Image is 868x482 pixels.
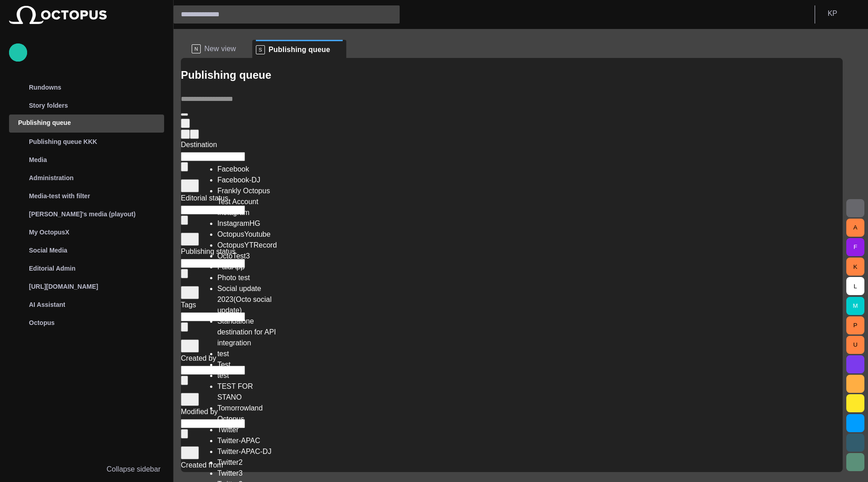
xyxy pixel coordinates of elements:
div: SPublishing queue [252,40,346,58]
div: Octopus [9,314,164,332]
div: Media-test with filter [9,187,164,205]
h2: Publishing queue [181,67,843,83]
div: Publishing queue [9,115,164,133]
label: Modified by [181,408,218,415]
p: Editorial Admin [29,264,75,273]
div: OctopusYTRecord [217,240,279,251]
button: L [846,277,864,295]
div: InstagramHG [217,218,279,229]
div: test [217,370,279,381]
p: Collapse sidebar [107,464,160,475]
div: Twitter3 [217,468,279,479]
ul: main menu [9,78,164,332]
div: Facebook [217,164,279,175]
div: OctopusYoutube [217,229,279,240]
div: Twitter-APAC-DJ [217,446,279,457]
button: A [846,219,864,237]
div: TEST FOR STANO [217,381,279,403]
button: KP [821,5,863,22]
div: APAC [217,153,279,164]
button: P [846,316,864,334]
button: Open [181,322,188,332]
div: [PERSON_NAME]'s media (playout) [9,205,164,223]
p: Publishing queue KKK [29,137,97,146]
button: Close [181,162,188,172]
div: Instagram [217,207,279,218]
div: Photo test [217,272,279,283]
label: Created from [181,461,223,469]
button: Collapse sidebar [9,460,164,478]
img: Octopus News Room [9,6,107,24]
div: Tomorrowland Octopus [217,403,279,425]
button: M [846,297,864,315]
div: Twitter [217,425,279,435]
div: Twitter-APAC [217,435,279,446]
label: Created by [181,354,216,362]
div: [URL][DOMAIN_NAME] [9,277,164,296]
p: Rundowns [29,83,61,92]
p: [URL][DOMAIN_NAME] [29,282,98,291]
div: Media [9,151,164,169]
div: test [217,348,279,359]
p: Story folders [29,101,68,110]
label: Editorial status [181,194,228,202]
p: Publishing queue [18,118,71,127]
button: F [846,238,864,256]
label: Tags [181,301,196,309]
label: Destination [181,141,217,148]
button: Open [181,429,188,439]
div: OctoTest3 [217,251,279,262]
div: Standalone destination for API integration [217,316,279,348]
p: K P [828,8,837,19]
span: Publishing queue [269,45,330,54]
div: Test [217,359,279,370]
p: N [192,44,201,53]
div: Frankly Octopus Test Account [217,186,279,207]
button: U [846,336,864,354]
p: S [256,45,265,54]
p: [PERSON_NAME]'s media (playout) [29,210,136,219]
div: Social update 2023(Octo social update) [217,283,279,316]
div: PaidApp [217,262,279,272]
p: Media [29,155,47,164]
button: Open [181,215,188,225]
div: NNew view [188,40,252,58]
label: Publishing status [181,248,236,255]
p: Octopus [29,318,55,327]
p: Social Media [29,246,67,255]
p: Media-test with filter [29,191,90,200]
p: Administration [29,173,74,182]
div: AI Assistant [9,296,164,314]
span: New view [204,44,236,53]
p: AI Assistant [29,300,65,309]
button: Open [181,376,188,385]
div: Facebook-DJ [217,175,279,186]
button: Open [181,269,188,278]
button: K [846,258,864,276]
p: My OctopusX [29,228,69,237]
div: Twitter2 [217,457,279,468]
